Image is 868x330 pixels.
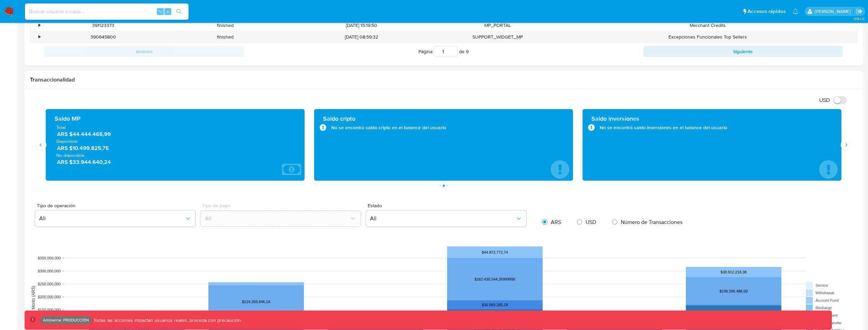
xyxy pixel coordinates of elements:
[643,46,843,57] button: Siguiente
[167,8,169,15] span: s
[25,7,189,16] input: Buscar usuario o caso...
[748,8,786,15] span: Accesos rápidos
[43,319,89,321] p: Ambiente: PRODUCCIÓN
[164,20,286,31] div: finished
[466,48,469,55] span: 9
[437,20,559,31] div: MP_PORTAL
[39,34,40,40] div: •
[559,31,857,43] div: Excepciones Funcionales Top Sellers
[42,20,164,31] div: 391123373
[286,20,437,31] div: [DATE] 15:19:50
[793,9,798,14] a: Notificaciones
[172,7,186,16] button: search-icon
[559,20,857,31] div: Merchant Credits
[42,31,164,43] div: 390645800
[39,22,40,29] div: •
[92,317,242,324] p: Todas las acciones impactan usuarios reales, proceda con precaución.
[158,8,163,15] span: ⌥
[856,8,863,15] a: Salir
[30,76,857,83] h1: Transaccionalidad
[437,31,559,43] div: SUPPORT_WIDGET_MP
[164,31,286,43] div: finished
[286,31,437,43] div: [DATE] 08:59:32
[815,8,853,15] p: kevin.palacios@mercadolibre.com
[44,46,244,57] button: Anterior
[418,46,469,57] span: Página de
[854,16,865,21] span: 3.154.0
